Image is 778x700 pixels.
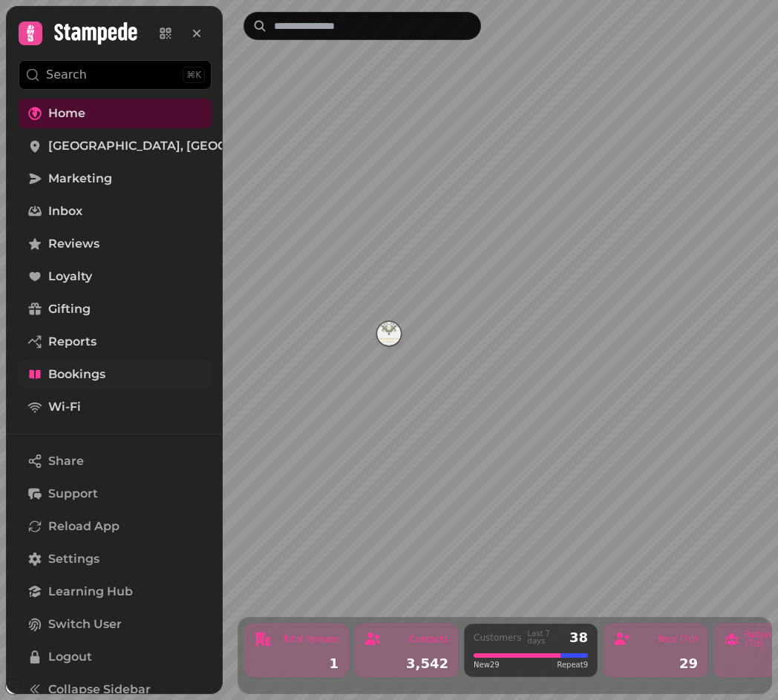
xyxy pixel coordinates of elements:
[19,446,212,476] button: Share
[528,630,563,645] div: Last 7 days
[613,657,698,670] div: 29
[48,452,84,470] span: Share
[19,60,212,90] button: Search⌘K
[19,262,212,291] a: Loyalty
[48,615,122,633] span: Switch User
[48,333,97,351] span: Reports
[48,366,105,383] span: Bookings
[19,327,212,357] a: Reports
[48,583,133,601] span: Learning Hub
[48,105,85,122] span: Home
[19,197,212,226] a: Inbox
[48,485,98,503] span: Support
[19,360,212,389] a: Bookings
[46,66,87,84] p: Search
[19,164,212,194] a: Marketing
[557,659,588,670] span: Repeat 9
[183,67,205,83] div: ⌘K
[48,268,92,285] span: Loyalty
[48,202,82,220] span: Inbox
[48,681,151,699] span: Collapse Sidebar
[409,635,448,644] div: Contacts
[474,659,500,670] span: New 29
[19,99,212,128] a: Home
[48,518,120,535] span: Reload App
[48,550,99,568] span: Settings
[474,633,522,642] div: Customers
[19,294,212,324] a: Gifting
[48,648,92,666] span: Logout
[377,322,401,350] div: Map marker
[19,229,212,259] a: Reviews
[254,657,339,670] div: 1
[48,398,81,416] span: Wi-Fi
[48,137,318,155] span: [GEOGRAPHIC_DATA], [GEOGRAPHIC_DATA]
[48,235,99,253] span: Reviews
[19,544,212,574] a: Settings
[19,577,212,607] a: Learning Hub
[19,610,212,639] button: Switch User
[377,322,401,346] button: Walworth Castle Hotel, Tavern & Beer Garden
[48,170,112,188] span: Marketing
[48,300,91,318] span: Gifting
[569,631,588,644] div: 38
[283,635,339,644] div: Total Venues
[19,512,212,541] button: Reload App
[364,657,448,670] div: 3,542
[657,635,698,644] div: New (7d)
[19,642,212,672] button: Logout
[19,392,212,422] a: Wi-Fi
[19,131,212,161] a: [GEOGRAPHIC_DATA], [GEOGRAPHIC_DATA]
[19,479,212,509] button: Support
